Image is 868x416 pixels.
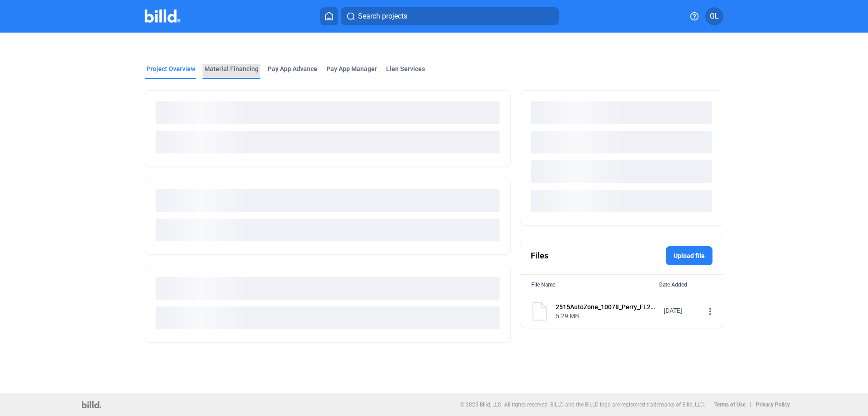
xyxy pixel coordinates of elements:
p: © 2025 Billd, LLC. All rights reserved. BILLD and the BILLD logo are registered trademarks of Bil... [460,402,705,408]
div: loading [156,306,500,329]
div: loading [531,131,712,153]
div: Files [531,249,548,262]
div: loading [156,131,500,153]
div: loading [531,160,712,183]
p: | [750,402,751,408]
div: [DATE] [664,306,700,315]
div: loading [531,101,712,124]
div: 2515AutoZone_10078_Perry_FL2515.812Electrical20250416Executed.pdf [556,302,658,311]
div: Date Added [659,280,712,289]
span: Pay App Manager [326,64,377,73]
div: Pay App Advance [268,64,317,73]
div: Project Overview [146,64,195,73]
div: loading [156,219,500,241]
div: loading [156,277,500,300]
div: Material Financing [204,64,259,73]
div: Lien Services [386,64,425,73]
b: Privacy Policy [756,402,790,408]
div: loading [531,190,712,212]
div: 5.29 MB [556,311,658,320]
mat-icon: more_vert [705,306,716,317]
div: File Name [531,280,555,289]
img: Billd Company Logo [145,10,180,23]
div: loading [156,189,500,212]
img: document [531,302,549,320]
span: Search projects [358,11,407,22]
button: GL [705,7,723,25]
span: GL [710,11,719,22]
label: Upload file [666,246,712,265]
button: Search projects [341,7,559,25]
b: Terms of Use [714,402,745,408]
img: logo [82,401,101,408]
div: loading [156,101,500,124]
